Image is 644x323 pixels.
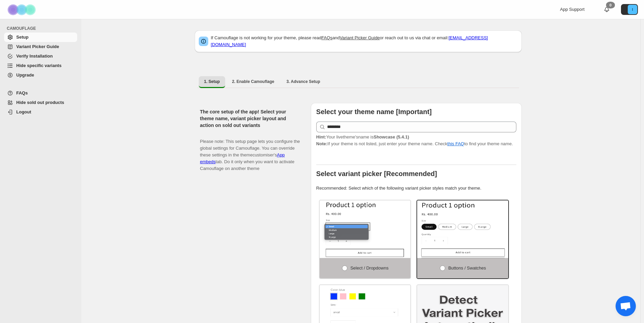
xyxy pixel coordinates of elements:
span: Buttons / Swatches [448,265,486,271]
a: Logout [4,107,77,117]
a: 0 [603,6,610,13]
span: Upgrade [16,72,34,78]
p: Please note: This setup page lets you configure the global settings for Camouflage. You can overr... [200,131,300,172]
img: Select / Dropdowns [320,200,411,258]
strong: Showcase (5.4.1) [373,134,409,139]
a: Hide specific variants [4,61,77,70]
div: 0 [606,2,615,8]
span: App Support [560,7,584,12]
span: 2. Enable Camouflage [232,79,274,84]
span: CAMOUFLAGE [7,26,78,31]
strong: Hint: [316,134,326,139]
span: Avatar with initials I [628,5,637,14]
b: Select your theme name [Important] [316,108,432,115]
span: Select / Dropdowns [350,265,389,271]
img: Buttons / Swatches [417,200,508,258]
b: Select variant picker [Recommended] [316,170,437,177]
p: Recommended: Select which of the following variant picker styles match your theme. [316,185,516,192]
a: Upgrade [4,70,77,80]
text: I [632,7,633,12]
span: Hide sold out products [16,100,64,105]
span: FAQs [16,90,28,95]
span: Setup [16,35,28,40]
span: 3. Advance Setup [286,79,320,84]
a: Verify Installation [4,51,77,61]
span: Variant Picker Guide [16,44,59,49]
img: Camouflage [5,0,39,19]
span: 1. Setup [204,79,220,84]
span: Verify Installation [16,53,53,59]
strong: Note: [316,141,327,146]
a: FAQs [321,35,332,40]
a: this FAQ [447,141,464,146]
a: Variant Picker Guide [340,35,380,40]
a: FAQs [4,88,77,98]
a: Hide sold out products [4,98,77,107]
span: Your live theme's name is [316,134,409,139]
p: If Camouflage is not working for your theme, please read and or reach out to us via chat or email: [211,35,518,48]
p: If your theme is not listed, just enter your theme name. Check to find your theme name. [316,134,516,147]
a: Setup [4,33,77,42]
h2: The core setup of the app! Select your theme name, variant picker layout and action on sold out v... [200,108,300,129]
button: Avatar with initials I [621,4,638,15]
span: Logout [16,109,31,114]
div: Ouvrir le chat [616,296,636,316]
span: Hide specific variants [16,63,62,68]
a: Variant Picker Guide [4,42,77,51]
